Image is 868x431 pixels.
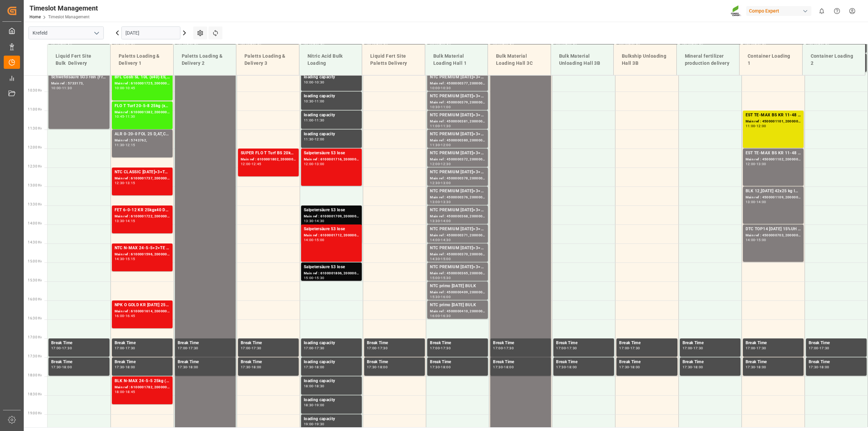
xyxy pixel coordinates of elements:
[115,207,170,214] div: FET 6-0-12 KR 25kgx40 DE,AT,[GEOGRAPHIC_DATA],ES,ITFLO T EAGLE NK 17-0-16 25kg (x40) INTTPL N 12-...
[189,366,198,369] div: 18:00
[441,257,451,260] div: 15:00
[115,115,124,118] div: 10:45
[124,115,125,118] div: -
[124,366,125,369] div: -
[829,3,845,19] button: Help Center
[28,89,42,92] span: 10:30 Hr
[683,347,692,350] div: 17:00
[241,150,296,157] div: SUPER FLO T Turf BS 20kg (x50) INTLD T 20 BS [DATE] 25KG (x40) FR
[28,107,42,111] span: 11:00 Hr
[440,181,441,184] div: -
[314,238,315,241] div: -
[430,238,440,241] div: 14:00
[746,200,755,203] div: 13:00
[314,138,315,141] div: -
[440,124,441,128] div: -
[430,245,485,252] div: NTC PREMIUM [DATE]+3+TE BULK
[755,347,756,350] div: -
[430,314,440,317] div: 16:00
[125,347,135,350] div: 17:30
[440,347,441,350] div: -
[430,112,485,119] div: NTC PREMIUM [DATE]+3+TE BULK
[28,202,42,206] span: 13:30 Hr
[430,124,440,128] div: 11:00
[304,112,359,119] div: loading capacity
[28,316,42,320] span: 16:30 Hr
[125,366,135,369] div: 18:00
[315,119,324,122] div: 11:30
[746,4,814,17] button: Compo Expert
[493,347,503,350] div: 17:00
[441,105,451,109] div: 11:00
[125,219,135,222] div: 14:15
[746,162,755,165] div: 12:00
[115,347,124,350] div: 17:00
[430,195,485,200] div: Main ref : 4500000376, 2000000279
[115,214,170,219] div: Main ref : 6100001722, 2000001383 2000001232;2000001383
[756,162,766,165] div: 13:00
[304,347,314,350] div: 17:00
[304,138,314,141] div: 11:30
[315,81,324,84] div: 10:30
[430,74,485,81] div: NTC PREMIUM [DATE]+3+TE BULK
[378,347,388,350] div: 17:30
[62,86,72,90] div: 11:30
[28,240,42,244] span: 14:30 Hr
[430,200,440,203] div: 13:00
[430,207,485,214] div: NTC PREMIUM [DATE]+3+TE BULK
[61,366,62,369] div: -
[241,347,251,350] div: 17:00
[304,264,359,271] div: Salpetersäure 53 lose
[430,119,485,124] div: Main ref : 4500000381, 2000000279
[566,347,567,350] div: -
[304,214,359,219] div: Main ref : 6100001709, 2000001435
[818,347,820,350] div: -
[315,347,324,350] div: 17:30
[430,283,485,290] div: NTC primo [DATE] BULK
[430,340,485,347] div: Break Time
[367,366,377,369] div: 17:30
[252,366,261,369] div: 18:00
[304,219,314,222] div: 13:30
[178,340,233,347] div: Break Time
[28,354,42,358] span: 17:30 Hr
[178,359,233,366] div: Break Time
[115,219,124,222] div: 13:30
[441,162,451,165] div: 12:30
[746,6,811,16] div: Compo Expert
[745,50,797,70] div: Container Loading 1
[756,238,766,241] div: 15:00
[503,366,504,369] div: -
[28,297,42,301] span: 16:00 Hr
[314,276,315,279] div: -
[493,50,545,70] div: Bulk Material Loading Hall 3C
[630,347,640,350] div: 17:30
[683,359,738,366] div: Break Time
[367,359,422,366] div: Break Time
[629,366,630,369] div: -
[504,366,514,369] div: 18:00
[62,347,72,350] div: 17:30
[61,347,62,350] div: -
[115,245,170,252] div: NTC N-MAX 24-5-5+2+TE BB 0,6 TBLK PREMIUM [DATE]+3+TE 600kg BBBLK CLASSIC [DATE] 50kg(x21)D,EN,PL...
[116,50,168,70] div: Paletts Loading & Delivery 1
[746,195,801,200] div: Main ref : 4500001109, 2000001158
[430,131,485,138] div: NTC PREMIUM [DATE]+3+TE BULK
[252,347,261,350] div: 17:30
[682,50,734,70] div: Mineral fertilizer production delivery
[304,150,359,157] div: Salpetersäure 53 lose
[304,276,314,279] div: 15:00
[440,276,441,279] div: -
[746,340,801,347] div: Break Time
[124,86,125,90] div: -
[619,359,674,366] div: Break Time
[368,50,419,70] div: Liquid Fert Site Paletts Delivery
[441,181,451,184] div: 13:00
[440,238,441,241] div: -
[304,366,314,369] div: 17:30
[124,143,125,146] div: -
[304,131,359,138] div: loading capacity
[619,340,674,347] div: Break Time
[115,181,124,184] div: 12:30
[28,145,42,149] span: 12:00 Hr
